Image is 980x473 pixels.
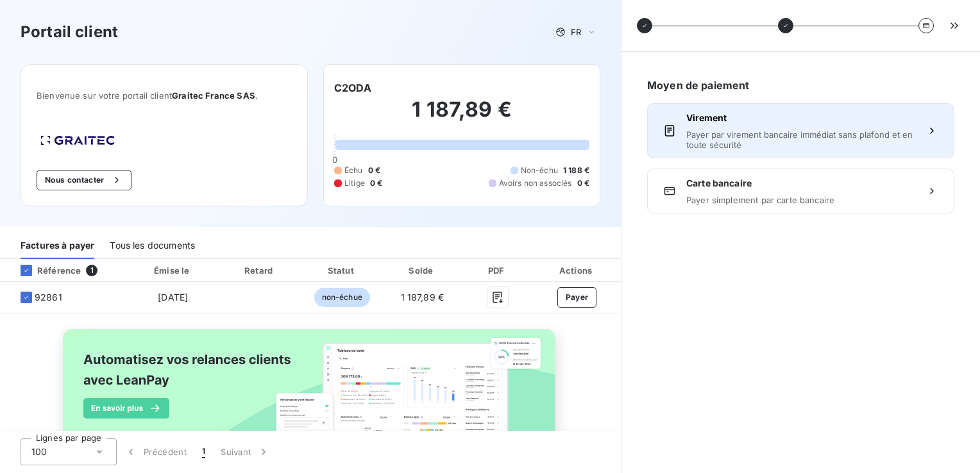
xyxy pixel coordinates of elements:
[130,264,215,277] div: Émise le
[557,287,597,308] button: Payer
[577,178,589,189] span: 0 €
[21,21,118,44] h3: Portail client
[117,438,194,465] button: Précédent
[194,438,213,465] button: 1
[521,165,558,176] span: Non-échu
[110,232,195,259] div: Tous les documents
[31,445,47,458] span: 100
[344,178,365,189] span: Litige
[158,292,188,303] span: [DATE]
[464,264,530,277] div: PDF
[368,165,380,176] span: 0 €
[37,131,119,149] img: Company logo
[334,80,371,95] h6: C2ODA
[86,265,97,276] span: 1
[314,288,370,307] span: non-échue
[686,177,915,190] span: Carte bancaire
[202,445,205,458] span: 1
[536,264,618,277] div: Actions
[686,129,915,150] span: Payer par virement bancaire immédiat sans plafond et en toute sécurité
[332,154,337,165] span: 0
[172,90,255,101] span: Graitec France SAS
[686,195,915,205] span: Payer simplement par carte bancaire
[401,292,444,303] span: 1 187,89 €
[334,97,589,135] h2: 1 187,89 €
[21,232,94,259] div: Factures à payer
[213,438,278,465] button: Suivant
[686,112,915,124] span: Virement
[385,264,459,277] div: Solde
[221,264,299,277] div: Retard
[647,78,954,93] h6: Moyen de paiement
[37,90,292,101] span: Bienvenue sur votre portail client .
[10,265,81,276] div: Référence
[563,165,589,176] span: 1 188 €
[370,178,382,189] span: 0 €
[304,264,380,277] div: Statut
[344,165,363,176] span: Échu
[571,27,581,37] span: FR
[35,291,62,304] span: 92861
[499,178,572,189] span: Avoirs non associés
[37,170,131,190] button: Nous contacter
